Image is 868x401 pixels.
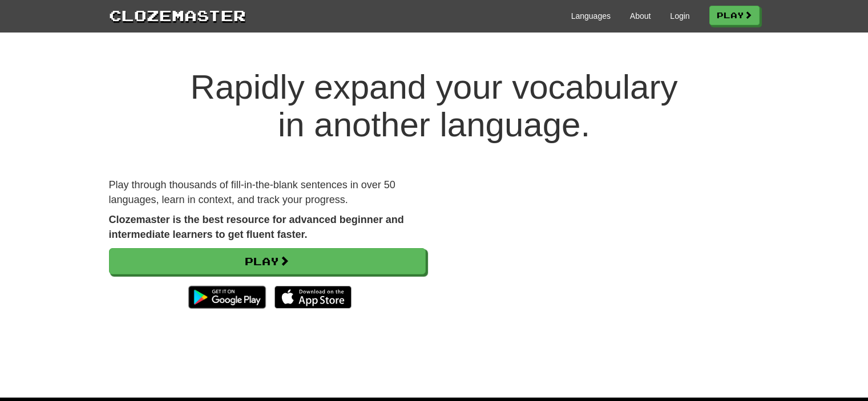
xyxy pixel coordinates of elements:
[109,5,246,26] a: Clozemaster
[709,6,760,25] a: Play
[109,178,426,207] p: Play through thousands of fill-in-the-blank sentences in over 50 languages, learn in context, and...
[630,10,651,22] a: About
[183,280,271,314] img: Get it on Google Play
[571,10,611,22] a: Languages
[109,248,426,274] a: Play
[670,10,689,22] a: Login
[109,214,404,240] strong: Clozemaster is the best resource for advanced beginner and intermediate learners to get fluent fa...
[274,286,352,309] img: Download_on_the_App_Store_Badge_US-UK_135x40-25178aeef6eb6b83b96f5f2d004eda3bffbb37122de64afbaef7...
